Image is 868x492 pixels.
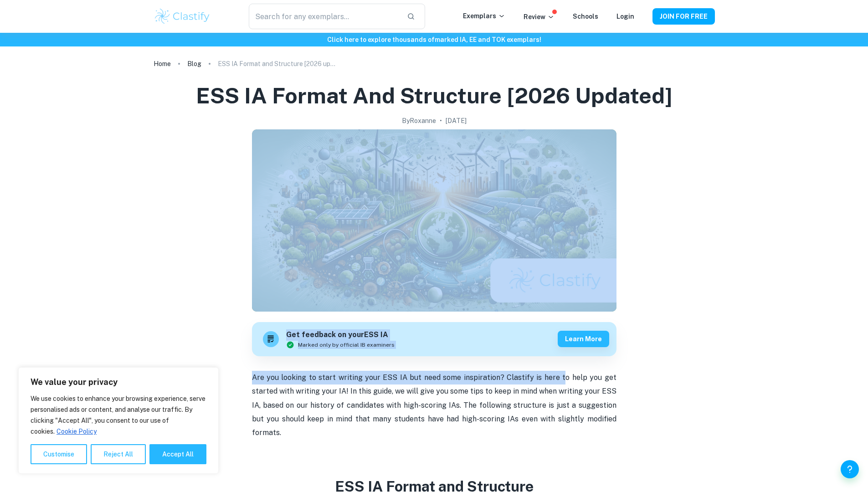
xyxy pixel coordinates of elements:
img: ESS IA Format and Structure [2026 updated] cover image [252,129,616,312]
button: Accept All [149,444,206,464]
h6: Click here to explore thousands of marked IA, EE and TOK exemplars ! [2,35,866,45]
p: We value your privacy [31,377,206,388]
p: Exemplars [463,11,505,21]
h6: Get feedback on your ESS IA [286,329,395,341]
a: Home [154,57,171,70]
button: Reject All [91,444,146,464]
div: We value your privacy [18,367,219,474]
img: Clastify logo [154,7,211,26]
p: ESS IA Format and Structure [2026 updated] [218,59,336,69]
button: Customise [31,444,87,464]
a: Get feedback on yourESS IAMarked only by official IB examinersLearn more [252,322,616,356]
h2: By Roxanne [402,116,436,126]
button: Help and Feedback [841,460,859,478]
span: Marked only by official IB examiners [298,341,395,349]
a: Blog [187,57,201,70]
h2: [DATE] [446,116,467,126]
a: Cookie Policy [56,427,97,436]
h1: ESS IA Format and Structure [2026 updated] [196,81,673,110]
p: Are you looking to start writing your ESS IA but need some inspiration? Clastify is here to help ... [252,371,616,440]
a: Schools [573,13,598,20]
button: JOIN FOR FREE [652,8,715,25]
p: We use cookies to enhance your browsing experience, serve personalised ads or content, and analys... [31,393,206,437]
p: Review [524,12,555,22]
p: • [440,116,442,126]
input: Search for any exemplars... [249,4,399,29]
button: Learn more [558,331,609,347]
a: Login [616,13,634,20]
